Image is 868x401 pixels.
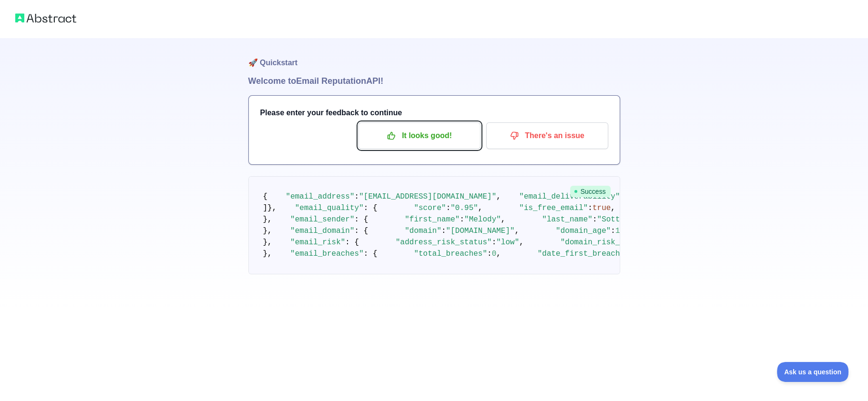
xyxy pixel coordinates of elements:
[496,192,501,201] span: ,
[405,215,460,224] span: "first_name"
[290,238,345,247] span: "email_risk"
[542,215,592,224] span: "last_name"
[366,128,473,144] p: It looks good!
[396,238,492,247] span: "address_risk_status"
[556,227,611,235] span: "domain_age"
[290,227,354,235] span: "email_domain"
[501,215,506,224] span: ,
[492,250,497,258] span: 0
[414,250,487,258] span: "total_breaches"
[345,238,359,247] span: : {
[561,238,652,247] span: "domain_risk_status"
[441,227,446,235] span: :
[492,238,497,247] span: :
[496,250,501,258] span: ,
[358,122,480,149] button: It looks good!
[592,204,611,212] span: true
[260,107,608,119] h3: Please enter your feedback to continue
[464,215,501,224] span: "Melody"
[519,204,588,212] span: "is_free_email"
[355,215,368,224] span: : {
[414,204,446,212] span: "score"
[538,250,634,258] span: "date_first_breached"
[519,238,524,247] span: ,
[496,238,519,247] span: "low"
[592,215,597,224] span: :
[597,215,629,224] span: "Sotto"
[446,204,451,212] span: :
[295,204,364,212] span: "email_quality"
[286,192,355,201] span: "email_address"
[290,250,364,258] span: "email_breaches"
[290,215,354,224] span: "email_sender"
[359,192,496,201] span: "[EMAIL_ADDRESS][DOMAIN_NAME]"
[15,11,76,25] img: Abstract logo
[486,122,608,149] button: There's an issue
[355,192,359,201] span: :
[777,362,849,382] iframe: Toggle Customer Support
[570,186,611,197] span: Success
[493,128,601,144] p: There's an issue
[263,192,268,201] span: {
[446,227,515,235] span: "[DOMAIN_NAME]"
[460,215,464,224] span: :
[364,250,378,258] span: : {
[611,204,615,212] span: ,
[248,74,620,88] h1: Welcome to Email Reputation API!
[519,192,620,201] span: "email_deliverability"
[515,227,520,235] span: ,
[248,38,620,74] h1: 🚀 Quickstart
[405,227,441,235] span: "domain"
[615,227,638,235] span: 10978
[450,204,478,212] span: "0.95"
[487,250,492,258] span: :
[478,204,483,212] span: ,
[355,227,368,235] span: : {
[588,204,592,212] span: :
[611,227,615,235] span: :
[364,204,378,212] span: : {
